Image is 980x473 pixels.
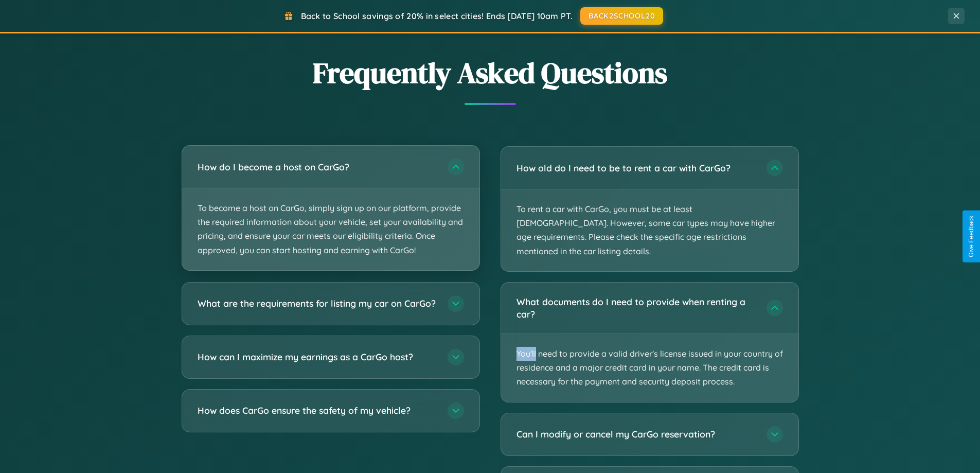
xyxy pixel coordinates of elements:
h3: How do I become a host on CarGo? [198,161,437,173]
h3: What are the requirements for listing my car on CarGo? [198,297,437,310]
h3: Can I modify or cancel my CarGo reservation? [516,428,756,441]
p: To become a host on CarGo, simply sign up on our platform, provide the required information about... [182,188,479,270]
h3: How can I maximize my earnings as a CarGo host? [198,351,437,363]
h2: Frequently Asked Questions [182,53,799,93]
button: BACK2SCHOOL20 [580,7,663,25]
div: Give Feedback [968,216,975,257]
h3: How old do I need to be to rent a car with CarGo? [516,162,756,174]
p: You'll need to provide a valid driver's license issued in your country of residence and a major c... [501,334,798,402]
p: To rent a car with CarGo, you must be at least [DEMOGRAPHIC_DATA]. However, some car types may ha... [501,189,798,271]
h3: How does CarGo ensure the safety of my vehicle? [198,404,437,417]
h3: What documents do I need to provide when renting a car? [516,295,756,321]
span: Back to School savings of 20% in select cities! Ends [DATE] 10am PT. [301,11,573,21]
